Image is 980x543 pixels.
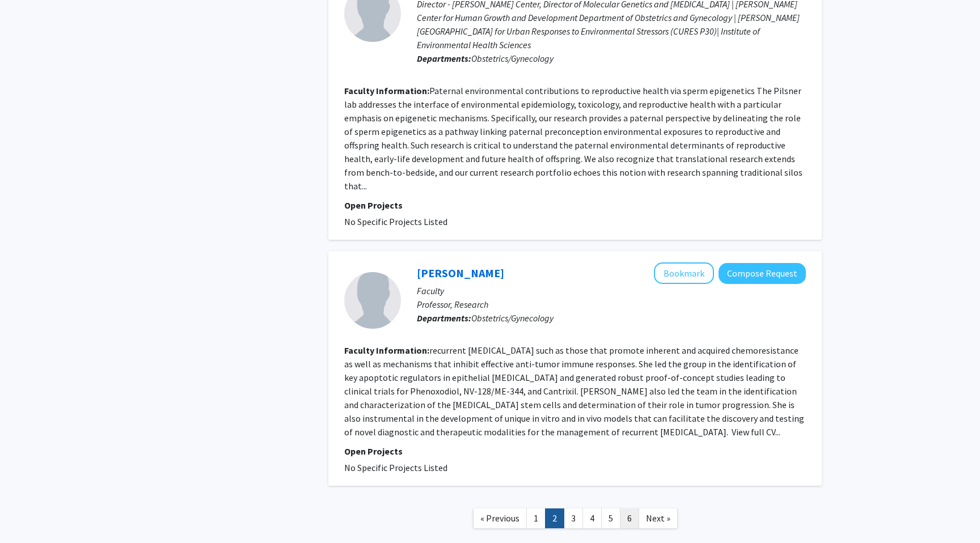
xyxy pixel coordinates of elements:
[344,216,447,227] span: No Specific Projects Listed
[344,345,429,356] b: Faculty Information:
[471,53,554,64] span: Obstetrics/Gynecology
[417,53,471,64] b: Departments:
[620,508,639,528] a: 6
[473,508,527,528] a: Previous
[480,512,519,524] span: « Previous
[417,312,471,324] b: Departments:
[417,266,504,280] a: [PERSON_NAME]
[417,298,806,311] p: Professor, Research
[344,345,804,438] fg-read-more: recurrent [MEDICAL_DATA] such as those that promote inherent and acquired chemoresistance as well...
[344,85,429,96] b: Faculty Information:
[545,508,564,528] a: 2
[328,497,822,543] nav: Page navigation
[344,85,802,192] fg-read-more: Paternal environmental contributions to reproductive health via sperm epigenetics The Pilsner lab...
[526,508,546,528] a: 1
[417,284,806,298] p: Faculty
[654,262,714,284] button: Add Ayesha Alvero to Bookmarks
[719,263,806,284] button: Compose Request to Ayesha Alvero
[601,508,620,528] a: 5
[639,508,678,528] a: Next
[344,444,806,458] p: Open Projects
[471,312,554,324] span: Obstetrics/Gynecology
[9,492,48,534] iframe: Chat
[344,462,447,473] span: No Specific Projects Listed
[646,512,670,524] span: Next »
[344,198,806,212] p: Open Projects
[582,508,602,528] a: 4
[564,508,583,528] a: 3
